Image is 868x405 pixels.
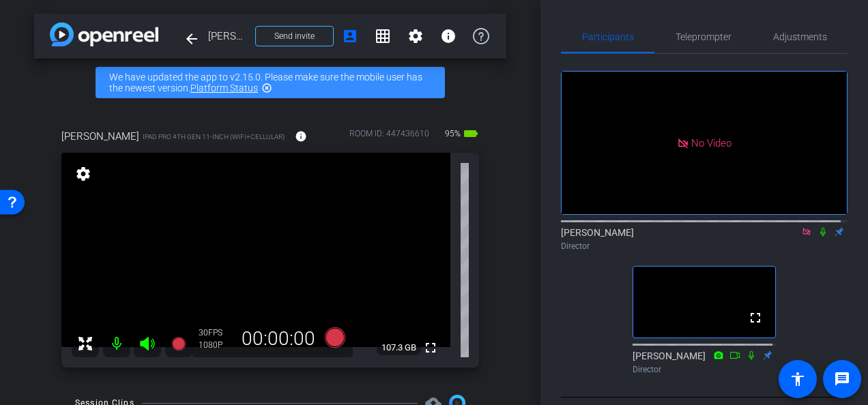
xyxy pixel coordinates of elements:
[342,28,358,44] mat-icon: account_box
[199,340,233,350] div: 1080P
[61,129,139,144] span: [PERSON_NAME]
[190,82,258,93] a: Platform Status
[233,327,324,350] div: 00:00:00
[184,31,200,47] mat-icon: arrow_back
[255,26,334,46] button: Send invite
[463,125,479,142] mat-icon: battery_std
[790,371,806,387] mat-icon: accessibility
[561,240,848,252] div: Director
[422,340,439,356] mat-icon: fullscreen
[407,28,424,44] mat-icon: settings
[561,226,848,252] div: [PERSON_NAME]
[50,22,158,46] img: app-logo
[295,130,307,142] mat-icon: info
[96,67,445,98] div: We have updated the app to v2.15.0. Please make sure the mobile user has the newest version.
[633,363,776,376] div: Director
[676,32,732,42] span: Teleprompter
[747,310,764,326] mat-icon: fullscreen
[199,327,233,338] div: 30
[443,123,463,145] span: 95%
[261,82,272,93] mat-icon: highlight_off
[691,136,732,149] span: No Video
[74,166,93,182] mat-icon: settings
[773,32,827,42] span: Adjustments
[143,132,285,142] span: iPad Pro 4th Gen 11-inch (WiFi+Cellular)
[582,32,634,42] span: Participants
[208,22,247,50] span: [PERSON_NAME] - [DATE]
[440,28,457,44] mat-icon: info
[208,328,222,337] span: FPS
[349,127,429,147] div: ROOM ID: 447436610
[377,340,421,356] span: 107.3 GB
[834,371,850,387] mat-icon: message
[274,31,315,42] span: Send invite
[633,349,776,376] div: [PERSON_NAME]
[375,28,391,44] mat-icon: grid_on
